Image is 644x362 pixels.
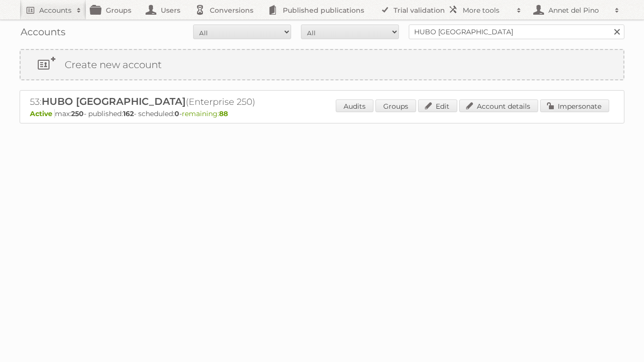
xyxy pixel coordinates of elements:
[39,5,72,15] h2: Accounts
[30,109,614,118] p: max: - published: - scheduled: -
[123,109,134,118] strong: 162
[463,5,512,15] h2: More tools
[71,109,84,118] strong: 250
[21,50,623,79] a: Create new account
[375,99,416,112] a: Groups
[540,99,609,112] a: Impersonate
[30,109,55,118] span: Active
[42,96,186,107] span: HUBO [GEOGRAPHIC_DATA]
[546,5,610,15] h2: Annet del Pino
[30,96,373,108] h2: 53: (Enterprise 250)
[336,99,373,112] a: Audits
[174,109,179,118] strong: 0
[219,109,228,118] strong: 88
[459,99,538,112] a: Account details
[182,109,228,118] span: remaining:
[418,99,457,112] a: Edit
